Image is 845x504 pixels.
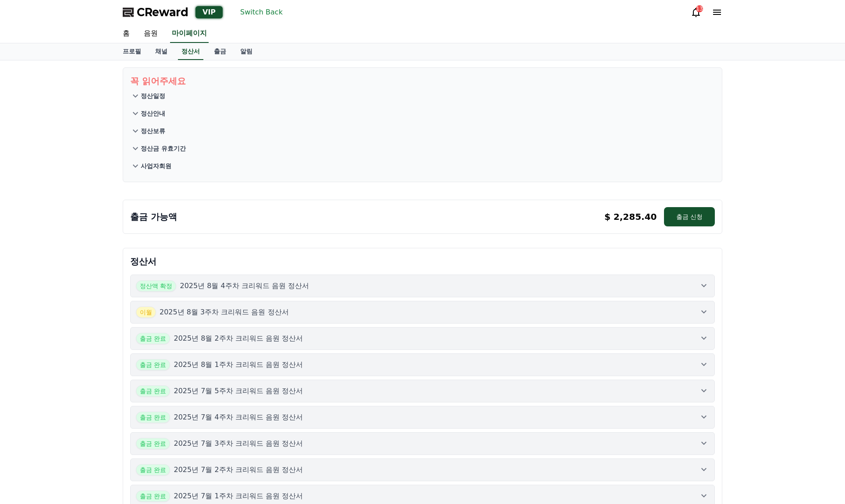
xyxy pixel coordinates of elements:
button: 출금 완료 2025년 7월 2주차 크리워드 음원 정산서 [130,458,715,481]
button: 정산보류 [130,122,715,140]
span: CReward [137,5,188,19]
p: 꼭 읽어주세요 [130,75,715,87]
p: 사업자회원 [141,162,171,170]
span: 출금 완료 [136,438,170,449]
button: 정산액 확정 2025년 8월 4주차 크리워드 음원 정산서 [130,275,715,297]
p: 2025년 8월 1주차 크리워드 음원 정산서 [174,359,303,370]
p: 2025년 7월 5주차 크리워드 음원 정산서 [174,386,303,396]
span: 출금 완료 [136,490,170,502]
a: 출금 [207,43,233,60]
p: 정산보류 [141,127,165,135]
p: 정산안내 [141,109,165,118]
a: 알림 [233,43,259,60]
span: 출금 완료 [136,385,170,397]
p: 2025년 8월 2주차 크리워드 음원 정산서 [174,333,303,344]
button: 출금 완료 2025년 7월 3주차 크리워드 음원 정산서 [130,432,715,455]
a: 13 [691,7,701,18]
div: 13 [696,5,703,12]
button: 정산금 유효기간 [130,140,715,157]
span: 출금 완료 [136,464,170,476]
button: 정산안내 [130,105,715,122]
span: 이월 [136,307,156,318]
span: 출금 완료 [136,333,170,344]
p: 정산금 유효기간 [141,144,186,153]
button: 정산일정 [130,87,715,105]
a: CReward [123,5,188,19]
a: 음원 [137,25,165,43]
p: 2025년 7월 4주차 크리워드 음원 정산서 [174,412,303,423]
button: 출금 완료 2025년 7월 4주차 크리워드 음원 정산서 [130,406,715,429]
p: 2025년 8월 4주차 크리워드 음원 정산서 [180,281,309,291]
p: 2025년 7월 3주차 크리워드 음원 정산서 [174,438,303,449]
a: 프로필 [116,43,148,60]
p: 2025년 7월 1주차 크리워드 음원 정산서 [174,491,303,501]
p: 2025년 8월 3주차 크리워드 음원 정산서 [160,307,289,317]
p: 출금 가능액 [130,211,177,223]
span: 출금 완료 [136,359,170,370]
button: Switch Back [237,5,286,19]
button: 사업자회원 [130,157,715,175]
button: 출금 신청 [664,207,715,226]
span: 출금 완료 [136,412,170,423]
p: 정산서 [130,255,715,268]
p: 2025년 7월 2주차 크리워드 음원 정산서 [174,465,303,475]
a: 정산서 [178,43,203,60]
p: $ 2,285.40 [604,211,657,223]
button: 출금 완료 2025년 8월 1주차 크리워드 음원 정산서 [130,353,715,376]
p: 정산일정 [141,92,165,100]
button: 출금 완료 2025년 7월 5주차 크리워드 음원 정산서 [130,380,715,402]
button: 이월 2025년 8월 3주차 크리워드 음원 정산서 [130,301,715,324]
a: 홈 [116,25,137,43]
button: 출금 완료 2025년 8월 2주차 크리워드 음원 정산서 [130,327,715,350]
a: 채널 [148,43,174,60]
span: 정산액 확정 [136,280,176,292]
a: 마이페이지 [170,25,209,43]
div: VIP [195,6,223,18]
